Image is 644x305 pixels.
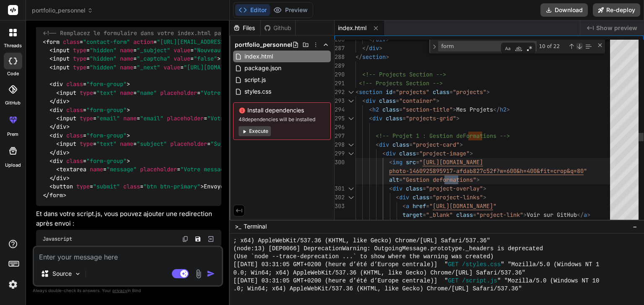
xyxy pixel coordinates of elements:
span: [URL][DOMAIN_NAME] [423,158,483,166]
span: "name" [137,89,157,97]
span: "form-group" [86,157,127,165]
span: class [382,106,399,113]
label: Upload [5,162,21,169]
span: > [386,53,389,61]
span: type [73,64,86,71]
span: href [413,202,426,210]
div: Click to collapse the range. [345,193,356,202]
span: div [399,193,409,201]
span: </ [493,106,500,113]
span: input [53,55,70,63]
span: < = = = > [56,114,284,122]
span: < [389,185,392,192]
span: styles.css [244,86,272,97]
span: div [53,106,63,114]
span: < [356,88,359,96]
span: </ > [49,123,70,131]
span: "Sujet" [210,140,234,148]
span: div [53,132,63,139]
span: "text" [96,140,117,148]
span: type [80,140,93,148]
span: < [396,193,399,201]
div: Toggle Replace [431,40,438,53]
span: class [63,38,80,46]
div: Close (Escape) [597,42,603,48]
span: >_ [235,222,241,231]
span: "btn btn-primary" [143,183,200,191]
span: "projects" [453,88,486,96]
span: class [413,193,429,201]
span: < = > [49,132,130,139]
span: form [49,191,63,199]
span: < = = > [49,183,204,191]
div: 288 [335,53,345,61]
span: class [66,132,83,139]
div: 10 of 22 [538,41,567,51]
span: "form-group" [86,106,127,114]
span: placeholder [140,166,177,173]
span: rop&q=80 [557,167,584,175]
span: <!-- Projet 1 : Gestion de [376,132,463,140]
span: class [66,81,83,88]
div: 300 [335,158,345,167]
span: class [399,150,416,157]
span: name [120,64,133,71]
span: class [66,157,83,165]
div: 295 [335,114,345,123]
span: " "Mozilla/5.0 (Windows NT 10 [497,277,599,285]
span: 0.0; Win64; x64) AppleWebKit/537.36 (KHTML, like Gecko) Chrome/[URL] Safari/537.36" [233,269,525,277]
span: = [416,158,419,166]
span: "project-card" [413,141,460,148]
span: </ [356,53,362,61]
span: action [133,38,153,46]
span: ; x64) AppleWebKit/537.36 (KHTML, like Gecko) Chrome/[URL] Safari/537.36" [233,237,490,245]
span: > [470,150,473,157]
span: Voir sur GitHub [527,211,577,219]
span: = [473,211,476,219]
div: Github [261,24,295,32]
span: GET [448,261,458,269]
span: script.js [244,75,267,85]
span: > [483,185,486,192]
span: div [56,123,66,131]
span: portfolio_personnel [32,6,93,15]
span: > [523,211,527,219]
span: [[DATE] 03:31:05 GMT+0200 (heure d’été d’Europe centrale)] " [233,261,448,269]
span: "_blank" [426,211,453,219]
span: index.html [338,24,366,32]
span: "email" [96,114,120,122]
span: = [409,141,413,148]
span: [[DATE] 03:31:05 GMT+0200 (heure d’été d’Europe centrale)] " [233,277,448,285]
img: copy [182,236,189,242]
span: </ > [43,191,66,199]
span: < [389,158,392,166]
span: button [53,183,73,191]
span: "project-overlay" [426,185,483,192]
span: alt [389,176,399,183]
span: placeholder [170,140,207,148]
span: .0; Win64; x64) AppleWebKit/537.36 (KHTML, like Gecko) Chrome/[URL] Safari/537.36" [233,285,522,293]
span: "projects-grid" [406,114,456,122]
code: Envoyer le message [43,29,368,199]
img: Pick Models [74,270,81,277]
span: > [379,44,382,52]
span: " "Mozilla/5.0 (Windows NT 1 [501,261,599,269]
span: </ [362,44,369,52]
span: "form-group" [86,81,127,88]
span: = [392,88,396,96]
span: a [406,202,409,210]
span: = [449,88,453,96]
span: < = = = > [43,38,368,46]
img: icon [207,269,215,278]
button: Preview [270,4,311,16]
span: "hidden" [90,46,117,54]
span: value [164,64,180,71]
button: Save file [192,233,204,245]
span: "Votre nom" [200,89,237,97]
div: 294 [335,105,345,114]
span: "Votre message" [180,166,231,173]
span: textarea [60,166,86,173]
div: 287 [335,44,345,53]
span: name [123,114,137,122]
textarea: Find [439,41,509,51]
